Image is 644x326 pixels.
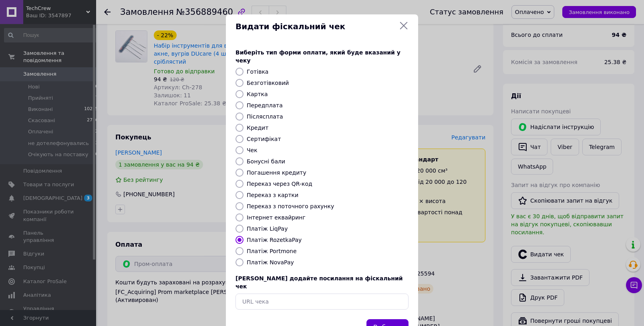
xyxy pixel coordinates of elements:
label: Платіж RozetkaPay [247,237,302,243]
label: Бонусні бали [247,158,285,165]
label: Інтернет еквайринг [247,214,306,221]
label: Платіж NovaPay [247,259,294,266]
label: Сертифікат [247,136,281,142]
label: Передплата [247,102,283,109]
label: Платіж Portmone [247,248,297,254]
label: Готівка [247,68,268,75]
span: Видати фіскальний чек [235,21,396,32]
input: URL чека [235,294,409,310]
label: Картка [247,91,268,97]
label: Післясплата [247,113,283,120]
label: Переказ з поточного рахунку [247,203,334,209]
label: Чек [247,147,258,153]
span: [PERSON_NAME] додайте посилання на фіскальний чек [235,275,403,290]
label: Переказ з картки [247,192,298,198]
span: Виберіть тип форми оплати, який буде вказаний у чеку [235,49,400,64]
label: Переказ через QR-код [247,181,312,187]
label: Погашення кредиту [247,169,306,176]
label: Кредит [247,125,268,131]
label: Платіж LiqPay [247,225,288,232]
label: Безготівковий [247,80,289,86]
